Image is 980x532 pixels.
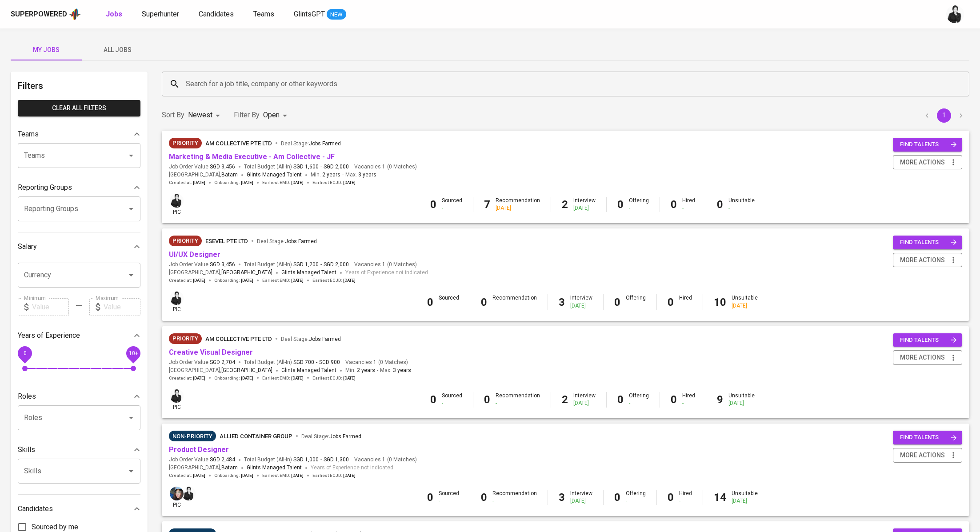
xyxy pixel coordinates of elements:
span: Created at : [169,180,205,186]
span: 2 years [357,367,375,373]
span: 3 years [393,367,411,373]
nav: pagination navigation [919,108,969,123]
span: Jobs Farmed [285,238,317,244]
span: 1 [381,261,385,268]
div: [DATE] [728,400,755,407]
span: [DATE] [193,472,205,479]
span: Allied Container Group [220,433,292,440]
div: Offering [629,392,649,407]
div: - [682,204,695,212]
b: 0 [617,198,624,211]
img: medwi@glints.com [170,389,184,403]
div: pic [169,193,184,216]
button: more actions [893,448,962,463]
span: Priority [169,334,202,343]
span: SGD 2,000 [324,261,349,268]
b: 0 [668,296,674,308]
a: Jobs [106,9,124,20]
span: 10+ [128,350,138,356]
span: Glints Managed Talent [281,367,336,373]
span: Priority [169,236,202,245]
div: Open [263,107,290,124]
img: medwi@glints.com [170,194,184,208]
span: Created at : [169,375,205,381]
b: 7 [484,198,490,211]
span: Priority [169,139,202,148]
span: Total Budget (All-In) [244,163,349,171]
div: - [629,400,649,407]
div: [DATE] [573,400,596,407]
span: 1 [372,359,376,366]
span: Clear All filters [25,103,133,114]
img: diazagista@glints.com [170,487,184,500]
button: page 1 [937,108,951,123]
span: [GEOGRAPHIC_DATA] , [169,464,238,472]
span: SGD 700 [293,359,314,366]
span: find talents [900,335,957,345]
span: Earliest EMD : [262,472,304,479]
span: - [377,366,378,375]
span: 1 [381,163,385,171]
div: - [626,497,646,505]
div: - [728,204,755,212]
div: Years of Experience [18,327,140,344]
div: Offering [629,197,649,212]
div: - [439,302,459,310]
div: Candidates [18,500,140,518]
a: GlintsGPT NEW [294,9,346,20]
div: New Job received from Demand Team [169,138,202,148]
span: SGD 900 [319,359,340,366]
div: - [679,497,692,505]
span: [DATE] [193,180,205,186]
a: Product Designer [169,445,229,454]
button: more actions [893,350,962,365]
b: 0 [668,491,674,504]
span: Max. [345,172,376,178]
b: 3 [559,296,565,308]
span: SGD 3,456 [210,261,235,268]
div: Unsuitable [728,392,755,407]
div: New Job received from Demand Team [169,236,202,246]
div: Recommendation [496,197,540,212]
div: Teams [18,125,140,143]
span: Batam [221,171,238,180]
div: Hired [682,197,695,212]
input: Value [32,298,69,316]
span: [DATE] [343,472,356,479]
span: - [342,171,344,180]
button: Open [125,465,137,477]
div: - [629,204,649,212]
div: Hired [679,294,692,309]
div: Superpowered [11,9,67,20]
span: Onboarding : [214,277,253,284]
button: find talents [893,138,962,152]
span: - [320,163,322,171]
p: Years of Experience [18,330,80,341]
b: Jobs [106,10,122,18]
span: AM Collective Pte Ltd [205,140,272,147]
div: - [492,497,537,505]
div: Hired [679,490,692,505]
b: 2 [562,198,568,211]
span: Glints Managed Talent [247,172,302,178]
span: 3 years [358,172,376,178]
div: - [439,497,459,505]
b: 10 [714,296,726,308]
button: find talents [893,236,962,249]
span: more actions [900,352,945,363]
div: Sourced [439,490,459,505]
b: 0 [671,393,677,406]
div: - [496,400,540,407]
b: 0 [671,198,677,211]
button: more actions [893,253,962,268]
span: more actions [900,255,945,266]
div: Offering [626,294,646,309]
button: Open [125,203,137,215]
span: Jobs Farmed [309,140,341,147]
button: Open [125,269,137,281]
div: Recommendation [492,490,537,505]
span: Jobs Farmed [329,433,361,440]
span: SGD 2,000 [324,163,349,171]
span: Total Budget (All-In) [244,456,349,464]
span: Glints Managed Talent [281,269,336,276]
